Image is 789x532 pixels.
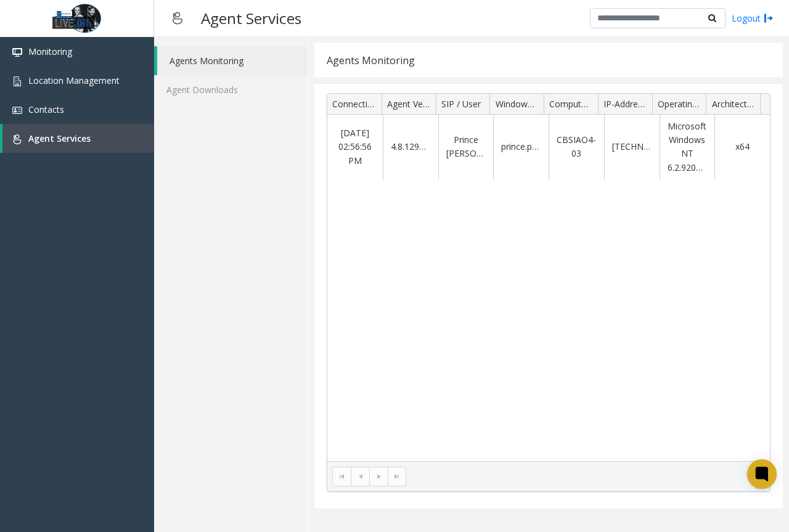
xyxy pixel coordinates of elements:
td: Prince [PERSON_NAME] [438,115,494,180]
div: Data table [327,94,770,461]
span: Computer Name [549,98,616,110]
img: pageIcon [166,3,189,33]
span: SIP / User [441,98,481,110]
span: Monitoring [28,46,72,57]
a: Agent Services [2,124,154,153]
a: Agents Monitoring [157,46,308,75]
td: prince.pampanga [493,115,549,180]
td: x64 [714,115,770,180]
td: [TECHNICAL_ID] [604,115,660,180]
img: 'icon' [12,47,22,57]
img: 'icon' [12,105,22,115]
span: Operating System [658,98,729,110]
td: [DATE] 02:56:56 PM [327,115,383,180]
span: IP-Address [603,98,647,110]
span: Location Management [28,75,120,86]
a: Agent Downloads [154,75,308,104]
div: Agents Monitoring [327,52,415,68]
img: logout [764,12,774,25]
td: Microsoft Windows NT 6.2.9200.0 [660,115,715,180]
span: Architecture [712,98,760,110]
a: Logout [732,12,774,25]
td: 4.8.1297.0 [383,115,438,180]
span: Agent Version [387,98,443,110]
span: Agent Services [28,133,91,144]
img: 'icon' [12,134,22,144]
img: 'icon' [12,76,22,86]
td: CBSIAO4-03 [549,115,604,180]
span: Connection Time [332,98,401,110]
h3: Agent Services [195,3,308,33]
span: Windows User [496,98,553,110]
span: Contacts [28,104,64,115]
